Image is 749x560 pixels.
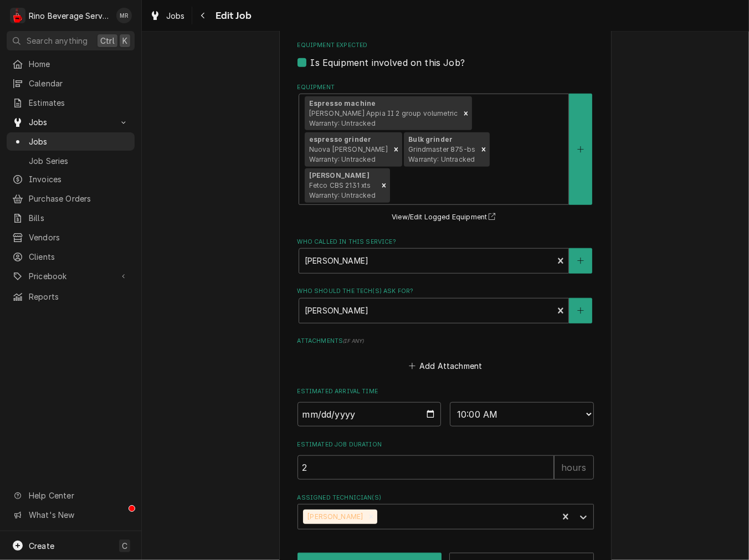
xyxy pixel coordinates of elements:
[7,170,135,188] a: Invoices
[7,287,135,306] a: Reports
[100,35,115,47] span: Ctrl
[554,455,594,480] div: hours
[297,238,594,246] label: Who called in this service?
[29,291,129,302] span: Reports
[569,248,592,274] button: Create New Contact
[116,8,132,23] div: Melissa Rinehart's Avatar
[478,132,490,167] div: Remove [object Object]
[407,358,484,373] button: Add Attachment
[390,210,501,224] button: View/Edit Logged Equipment
[29,97,129,109] span: Estimates
[365,510,377,524] div: Remove Damon Rinehart
[577,146,584,153] svg: Create New Equipment
[460,96,472,131] div: Remove [object Object]
[7,228,135,246] a: Vendors
[7,55,135,73] a: Home
[122,35,127,47] span: K
[116,8,132,23] div: MR
[7,189,135,208] a: Purchase Orders
[309,135,372,143] strong: espresso grinder
[29,136,129,147] span: Jobs
[29,173,129,185] span: Invoices
[7,248,135,266] a: Clients
[10,8,25,23] div: R
[297,402,442,427] input: Date
[378,168,390,203] div: Remove [object Object]
[166,10,185,22] span: Jobs
[297,494,594,530] div: Assigned Technician(s)
[297,41,594,69] div: Equipment Expected
[390,132,402,167] div: Remove [object Object]
[309,145,388,163] span: Nuova [PERSON_NAME] Warranty: Untracked
[569,298,592,323] button: Create New Contact
[7,486,135,505] a: Go to Help Center
[311,56,465,69] label: Is Equipment involved on this Job?
[29,58,129,70] span: Home
[29,270,112,282] span: Pricebook
[29,509,128,521] span: What's New
[29,116,112,128] span: Jobs
[29,212,129,224] span: Bills
[408,145,475,163] span: Grindmaster 875-bs Warranty: Untracked
[7,267,135,285] a: Go to Pricebook
[297,287,594,296] label: Who should the tech(s) ask for?
[577,307,584,315] svg: Create New Contact
[297,387,594,427] div: Estimated Arrival Time
[7,113,135,131] a: Go to Jobs
[7,152,135,170] a: Job Series
[297,41,594,50] label: Equipment Expected
[7,94,135,112] a: Estimates
[194,7,212,24] button: Navigate back
[297,287,594,323] div: Who should the tech(s) ask for?
[297,337,594,346] label: Attachments
[309,109,458,127] span: [PERSON_NAME] Appia II 2 group volumetric Warranty: Untracked
[29,155,129,167] span: Job Series
[29,251,129,263] span: Clients
[7,31,135,50] button: Search anythingCtrlK
[29,490,128,501] span: Help Center
[408,135,453,143] strong: Bulk grinder
[297,387,594,396] label: Estimated Arrival Time
[297,83,594,224] div: Equipment
[7,132,135,151] a: Jobs
[10,8,25,23] div: Rino Beverage Service's Avatar
[297,440,594,480] div: Estimated Job Duration
[29,232,129,243] span: Vendors
[297,83,594,92] label: Equipment
[7,74,135,93] a: Calendar
[29,541,54,551] span: Create
[297,337,594,373] div: Attachments
[577,257,584,265] svg: Create New Contact
[309,171,370,179] strong: [PERSON_NAME]
[29,193,129,204] span: Purchase Orders
[122,540,127,552] span: C
[29,10,110,22] div: Rino Beverage Service
[212,8,252,23] span: Edit Job
[303,510,365,524] div: [PERSON_NAME]
[309,181,376,199] span: Fetco CBS 2131 xts Warranty: Untracked
[145,7,189,25] a: Jobs
[29,78,129,89] span: Calendar
[297,440,594,449] label: Estimated Job Duration
[27,35,88,47] span: Search anything
[7,506,135,524] a: Go to What's New
[7,209,135,227] a: Bills
[569,94,592,205] button: Create New Equipment
[450,402,594,427] select: Time Select
[343,338,364,344] span: ( if any )
[297,238,594,274] div: Who called in this service?
[309,99,376,107] strong: Espresso machine
[297,494,594,502] label: Assigned Technician(s)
